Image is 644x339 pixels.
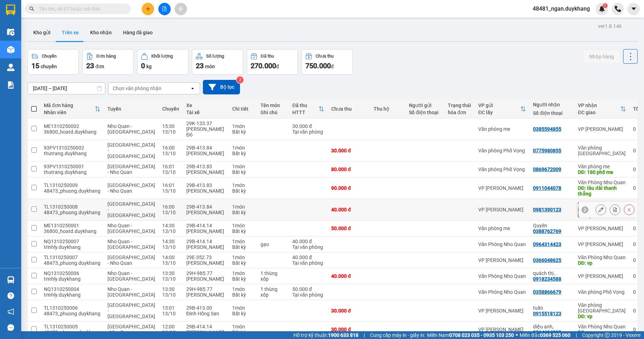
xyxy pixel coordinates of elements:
div: Tại văn phòng [292,260,324,266]
div: trinhly.duykhang [44,276,100,282]
button: caret-down [627,3,640,15]
div: Văn Phòng Nho Quan [478,241,526,247]
th: Toggle SortBy [574,100,630,118]
div: 13/10 [162,129,179,135]
div: thutrang.duykhang [44,169,100,175]
span: search [29,6,34,11]
div: 0869672009 [533,166,561,172]
div: 15:30 [162,123,179,129]
div: thutrang.duykhang [44,151,100,156]
span: [GEOGRAPHIC_DATA] - Nho Quan [107,255,155,266]
div: VP [PERSON_NAME] [478,185,526,191]
div: DĐ: vp [578,329,626,335]
div: 1 món [232,239,253,244]
div: VP [PERSON_NAME] [578,241,626,247]
div: Tài xế [186,110,225,115]
div: 0911044078 [533,185,561,191]
div: 1 món [232,204,253,210]
span: 15 [31,62,39,70]
button: file-add [158,3,171,15]
div: 40.000 đ [292,239,324,244]
svg: open [190,86,195,91]
div: Văn Phòng Nho Quan [478,273,526,279]
div: NQ1310250006 [44,270,100,276]
div: 0385594855 [533,126,561,132]
span: Hỗ trợ kỹ thuật: [293,331,358,339]
div: gạo [260,241,285,247]
button: Chưa thu750.000đ [301,49,353,75]
div: 40.000 đ [331,207,367,212]
div: [PERSON_NAME] [186,210,225,215]
strong: 0708 023 035 - 0935 103 250 [449,332,514,338]
div: Chưa thu [316,54,334,59]
div: 14:30 [162,223,179,228]
div: [PERSON_NAME] [186,260,225,266]
span: question-circle [7,292,14,299]
div: Đinh Hồng San [186,311,225,316]
div: Bất kỳ [232,169,253,175]
div: 13/10 [162,210,179,215]
div: Sửa đơn hàng [596,204,606,215]
div: 93PV1310250002 [44,145,100,151]
sup: 2 [236,76,244,83]
div: [PERSON_NAME] [186,276,225,282]
div: 16:01 [162,164,179,169]
div: 0358866679 [533,289,561,295]
div: 48473_phuong.duykhang [44,210,100,215]
span: kg [146,64,152,69]
div: 1 thùng xốp [260,286,285,298]
span: chuyến [41,64,57,69]
div: 29B-414.14 [186,324,225,329]
div: 0964314423 [533,241,561,247]
div: Đơn hàng [96,54,116,59]
div: VP [PERSON_NAME] [478,207,526,212]
span: caret-down [631,6,637,12]
div: [PERSON_NAME] [186,329,225,335]
span: đơn [95,64,104,69]
div: Người gửi [409,103,441,108]
span: | [576,331,577,339]
div: Số lượng [206,54,224,59]
div: ĐC giao [578,110,620,115]
div: 13/10 [162,188,179,194]
div: ME1310250002 [44,123,100,129]
div: Bất kỳ [232,260,253,266]
div: TL1310250006 [44,305,100,311]
div: 1 món [232,270,253,276]
div: Văn phòng Phố Vọng [478,148,526,153]
button: aim [175,3,187,15]
div: VP [PERSON_NAME] [478,308,526,314]
button: Đơn hàng23đơn [82,49,134,75]
div: TL1310250009 [44,182,100,188]
button: Bộ lọc [203,80,240,94]
span: message [7,324,14,331]
div: NQ1310250004 [44,286,100,292]
div: quách thị phương tươi [533,270,571,276]
div: Tại văn phòng [292,292,324,298]
div: trinhly.duykhang [44,244,100,250]
div: DĐ: lâu đài thanh thắng [578,185,626,197]
div: Chuyến [42,54,57,59]
div: Tại văn phòng [292,129,324,135]
div: 13:01 [162,305,179,311]
div: Ghi chú [260,110,285,115]
div: 0981390123 [533,207,561,212]
span: 48481_ngan.duykhang [527,4,596,13]
button: plus [142,3,154,15]
div: 13:30 [162,286,179,292]
button: Chuyến15chuyến [28,49,79,75]
div: 36800_hoatd.duykhang [44,228,100,234]
div: [PERSON_NAME] [186,228,225,234]
div: DĐ: vp [578,212,626,218]
div: Bất kỳ [232,151,253,156]
div: Văn phòng Phố Vọng [478,166,526,172]
div: 29H-985.77 [186,270,225,276]
div: 0775980855 [533,148,561,153]
sup: 1 [603,3,608,8]
button: Số lượng23món [192,49,243,75]
span: 23 [196,62,204,70]
img: warehouse-icon [7,64,14,71]
div: 13/10 [162,311,179,316]
div: Chuyến [162,106,179,112]
span: đ [276,64,279,69]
